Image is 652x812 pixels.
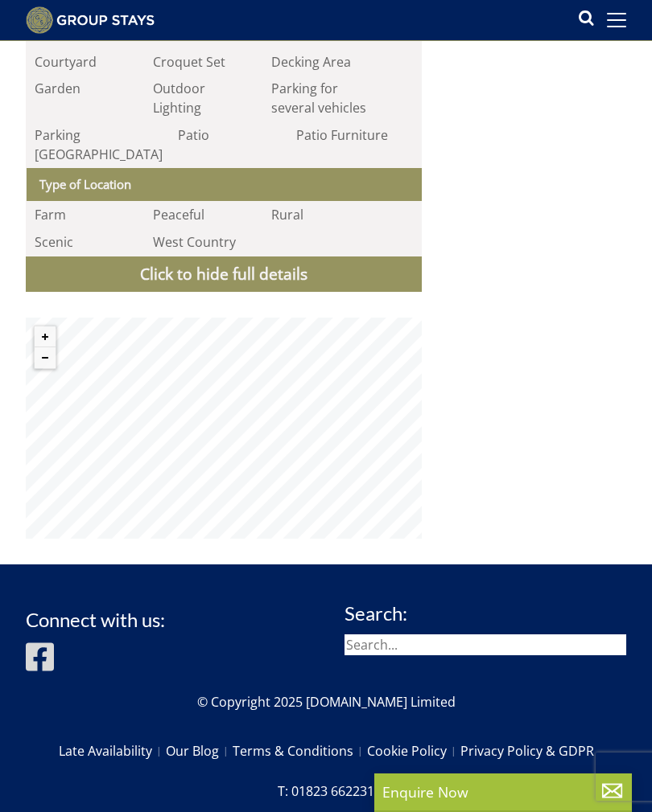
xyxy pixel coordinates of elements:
[27,121,170,168] li: Parking [GEOGRAPHIC_DATA]
[145,75,263,121] li: Outdoor Lighting
[59,737,166,765] a: Late Availability
[263,201,382,228] li: Rural
[145,201,263,228] li: Peaceful
[460,737,594,765] a: Privacy Policy & GDPR
[288,121,406,168] li: Patio Furniture
[145,48,263,76] li: Croquet Set
[367,737,460,765] a: Cookie Policy
[233,737,367,765] a: Terms & Conditions
[27,228,145,256] li: Scenic
[26,692,626,712] p: © Copyright 2025 [DOMAIN_NAME] Limited
[26,256,422,293] a: Click to hide full details
[35,347,56,368] button: Zoom out
[26,609,165,630] h3: Connect with us:
[263,48,382,76] li: Decking Area
[170,121,288,168] li: Patio
[27,75,145,121] li: Garden
[345,634,626,655] input: Search...
[27,168,422,202] th: Type of Location
[145,228,263,256] li: West Country
[27,48,145,76] li: Courtyard
[278,777,374,805] a: T: 01823 662231
[26,6,155,34] img: Group Stays
[26,318,422,539] canvas: Map
[35,326,56,347] button: Zoom in
[382,781,624,802] p: Enquire Now
[263,75,382,121] li: Parking for several vehicles
[345,603,626,624] h3: Search:
[166,737,233,765] a: Our Blog
[26,641,54,673] img: Facebook
[27,201,145,228] li: Farm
